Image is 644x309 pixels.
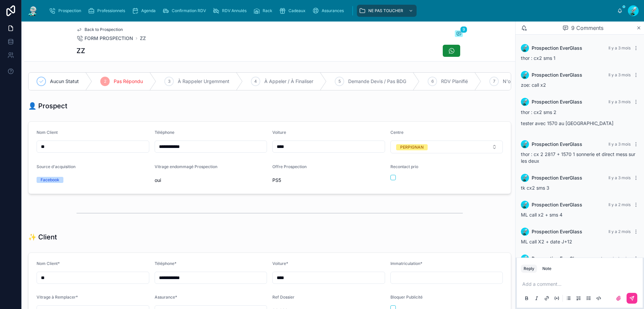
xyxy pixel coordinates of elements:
[357,5,417,17] a: NE PAS TOUCHER
[272,177,385,184] span: PS5
[390,141,503,153] button: Select Button
[50,78,79,85] span: Aucun Statut
[211,5,251,17] a: RDV Annulés
[130,5,160,17] a: Agenda
[532,45,582,51] span: Prospection EverGlass
[86,5,130,17] a: Professionnels
[76,46,85,55] h1: ZZ
[540,265,554,273] button: Note
[160,5,211,17] a: Confirmation RDV
[608,202,631,207] span: Il y a 2 mois
[521,239,572,244] span: ML call X2 + date J+12
[455,30,463,38] button: 9
[390,295,423,300] span: Bloquer Publicité
[44,3,617,18] div: scrollable content
[571,24,603,32] span: 9 Comments
[58,8,81,13] span: Prospection
[28,101,67,111] h1: 👤 Prospect
[322,8,344,13] span: Assurances
[251,5,277,17] a: Rack
[272,261,288,266] span: Voiture*
[338,79,341,84] span: 5
[85,35,133,42] span: FORM PROSPECTION
[521,212,562,218] span: ML call x2 + sms 4
[140,35,146,42] a: ZZ
[272,130,286,135] span: Voiture
[521,265,537,273] button: Reply
[601,256,631,261] span: Le mois dernier
[47,5,86,17] a: Prospection
[97,8,125,13] span: Professionnels
[532,175,582,181] span: Prospection EverGlass
[104,79,106,84] span: 2
[37,295,78,300] span: Vitrage à Remplacer*
[368,8,403,13] span: NE PAS TOUCHER
[532,228,582,235] span: Prospection EverGlass
[254,79,257,84] span: 4
[460,26,467,33] span: 9
[608,99,631,104] span: Il y a 3 mois
[155,295,177,300] span: Assurance*
[27,5,39,16] img: App logo
[28,232,57,242] h1: ✨ Client
[542,266,551,271] div: Note
[155,164,217,169] span: Vitrage endommagé Prospection
[521,55,555,61] span: thor : cx2 sms 1
[272,164,307,169] span: Offre Prospection
[532,99,582,105] span: Prospection EverGlass
[390,164,418,169] span: Recontact prio
[400,144,424,150] div: PERPIGNAN
[263,8,272,13] span: Rack
[532,141,582,148] span: Prospection EverGlass
[532,255,582,262] span: Prospection EverGlass
[76,35,133,42] a: FORM PROSPECTION
[390,261,422,266] span: Immatriculation*
[222,8,247,13] span: RDV Annulés
[168,79,170,84] span: 3
[390,130,404,135] span: Centre
[85,27,123,32] span: Back to Prospection
[503,78,553,85] span: N'ont Jamais Répondu
[37,261,60,266] span: Nom Client*
[155,261,176,266] span: Téléphone*
[521,120,639,127] p: tester avec 1570 au [GEOGRAPHIC_DATA]
[264,78,313,85] span: À Appeler / À Finaliser
[172,8,206,13] span: Confirmation RDV
[114,78,143,85] span: Pas Répondu
[521,109,639,116] p: thor : cx2 sms 2
[348,78,406,85] span: Demande Devis / Pas BDG
[277,5,310,17] a: Cadeaux
[155,130,174,135] span: Téléphone
[431,79,434,84] span: 6
[272,295,294,300] span: Ref Dossier
[608,45,631,50] span: Il y a 3 mois
[608,175,631,180] span: Il y a 3 mois
[521,185,549,191] span: tk cx2 sms 3
[141,8,156,13] span: Agenda
[288,8,306,13] span: Cadeaux
[310,5,348,17] a: Assurances
[608,142,631,147] span: Il y a 3 mois
[37,164,75,169] span: Source d'acquisition
[155,177,267,184] span: oui
[521,82,546,88] span: zoe: call x2
[178,78,229,85] span: À Rappeler Urgemment
[76,27,123,32] a: Back to Prospection
[41,177,59,183] div: Facebook
[532,201,582,208] span: Prospection EverGlass
[608,72,631,77] span: Il y a 3 mois
[37,130,58,135] span: Nom Client
[608,229,631,234] span: Il y a 2 mois
[521,151,635,164] span: thor : cx 2 2817 + 1570 1 sonnerie et direct mess sur les deux
[532,72,582,78] span: Prospection EverGlass
[441,78,468,85] span: RDV Planifié
[493,79,495,84] span: 7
